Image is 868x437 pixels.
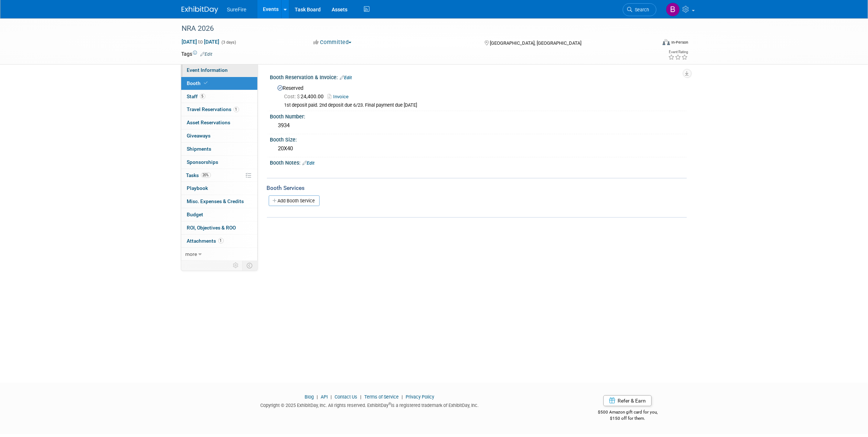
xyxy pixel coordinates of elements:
span: Misc. Expenses & Credits [187,198,244,204]
a: ROI, Objectives & ROO [181,221,257,234]
span: Shipments [187,146,212,152]
div: Booth Notes: [270,157,687,167]
a: Edit [340,75,352,80]
span: 24,400.00 [284,93,327,99]
span: Sponsorships [187,159,219,165]
i: Booth reservation complete [204,81,208,85]
span: | [358,394,363,400]
div: Reserved [276,82,681,109]
span: | [315,394,320,400]
button: Committed [311,38,354,46]
a: Search [623,3,656,16]
span: Booth [187,80,209,86]
div: 1st deposit paid. 2nd deposit due 6/23. Final payment due [DATE] [284,102,681,109]
div: 3934 [276,120,681,131]
img: Format-Inperson.png [663,39,670,45]
span: 5 [200,93,205,99]
span: Tasks [186,172,211,178]
span: Budget [187,212,204,217]
a: Invoice [328,94,353,99]
span: | [400,394,405,400]
span: ROI, Objectives & ROO [187,225,236,231]
a: more [181,248,257,261]
div: NRA 2026 [179,22,645,35]
td: Toggle Event Tabs [242,261,257,270]
span: (3 days) [221,40,236,45]
img: ExhibitDay [182,6,218,14]
a: API [321,394,328,400]
span: | [329,394,334,400]
span: more [186,251,197,257]
span: Event Information [187,67,228,73]
a: Budget [181,208,257,221]
span: Travel Reservations [187,106,239,112]
a: Edit [303,161,315,166]
a: Contact Us [335,394,357,400]
span: Attachments [187,238,224,244]
span: Cost: $ [284,93,301,99]
div: 20X40 [276,143,681,154]
span: Asset Reservations [187,120,231,125]
a: Event Information [181,64,257,77]
div: Event Rating [668,50,688,54]
td: Personalize Event Tab Strip [230,261,243,270]
span: Playbook [187,185,208,191]
td: Tags [182,50,213,58]
a: Asset Reservations [181,116,257,129]
div: Booth Services [267,184,687,192]
div: Booth Reservation & Invoice: [270,72,687,81]
sup: ® [388,402,391,406]
div: Booth Size: [270,134,687,143]
span: Giveaways [187,133,211,139]
a: Giveaways [181,129,257,142]
a: Privacy Policy [406,394,434,400]
a: Staff5 [181,90,257,103]
a: Terms of Service [364,394,399,400]
a: Tasks20% [181,169,257,182]
div: Event Format [613,38,689,49]
a: Edit [201,52,213,57]
a: Add Booth Service [269,195,320,206]
a: Misc. Expenses & Credits [181,195,257,208]
img: Bree Yoshikawa [666,3,680,16]
a: Refer & Earn [603,395,652,406]
div: In-Person [671,40,688,45]
span: 1 [218,238,224,243]
div: Copyright © 2025 ExhibitDay, Inc. All rights reserved. ExhibitDay is a registered trademark of Ex... [182,400,558,409]
span: SureFire [227,7,247,12]
span: [GEOGRAPHIC_DATA], [GEOGRAPHIC_DATA] [490,40,581,46]
a: Playbook [181,182,257,195]
div: Booth Number: [270,111,687,120]
a: Sponsorships [181,156,257,169]
div: $500 Amazon gift card for you, [569,404,687,421]
a: Shipments [181,143,257,155]
a: Travel Reservations1 [181,103,257,116]
span: Search [633,7,649,12]
span: Staff [187,93,205,99]
a: Attachments1 [181,235,257,247]
span: [DATE] [DATE] [182,38,220,45]
span: 1 [234,107,239,112]
a: Blog [305,394,314,400]
span: to [197,39,204,45]
div: $150 off for them. [569,415,687,422]
span: 20% [201,172,211,178]
a: Booth [181,77,257,90]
